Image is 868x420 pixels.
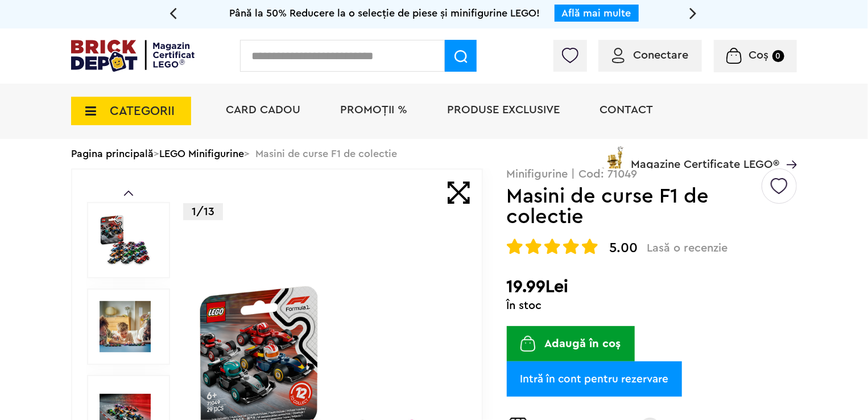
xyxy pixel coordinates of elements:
h2: 19.99Lei [507,277,797,297]
img: Evaluare cu stele [563,238,579,254]
a: Prev [124,191,133,196]
img: Evaluare cu stele [544,238,560,254]
span: Până la 50% Reducere la o selecție de piese și minifigurine LEGO! [230,8,540,18]
a: Card Cadou [226,104,300,116]
span: 5.00 [610,241,638,255]
img: Evaluare cu stele [582,238,598,254]
small: 0 [772,50,784,62]
a: Produse exclusive [447,104,560,116]
span: Magazine Certificate LEGO® [631,144,779,170]
button: Adaugă în coș [507,326,635,361]
p: 1/13 [183,203,223,220]
img: Masini de curse F1 de colectie [100,301,151,352]
a: PROMOȚII % [340,104,407,116]
h1: Masini de curse F1 de colectie [507,186,760,227]
div: În stoc [507,300,797,311]
a: Află mai multe [562,8,631,18]
a: Intră în cont pentru rezervare [507,361,682,397]
a: Contact [600,104,653,116]
img: Evaluare cu stele [526,238,542,254]
a: Conectare [612,50,688,61]
span: CATEGORII [110,105,175,117]
span: Lasă o recenzie [647,241,728,255]
img: Evaluare cu stele [507,238,523,254]
span: Conectare [633,50,688,61]
span: Coș [749,50,769,61]
p: Minifigurine | Cod: 71049 [507,168,797,180]
img: Masini de curse F1 de colectie [100,215,151,266]
a: Magazine Certificate LEGO® [779,144,797,155]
